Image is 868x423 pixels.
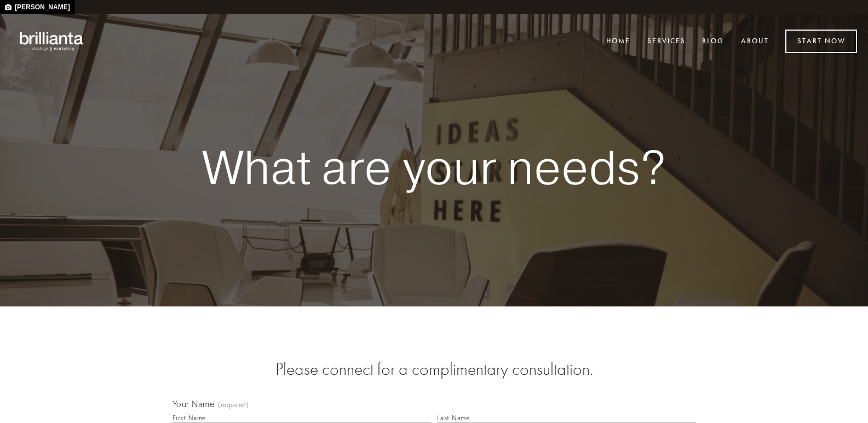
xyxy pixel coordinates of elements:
[437,414,470,422] div: Last Name
[695,32,731,50] a: Blog
[173,414,206,422] div: First Name
[734,32,776,50] a: About
[640,32,693,50] a: Services
[11,25,93,57] img: brillianta - research, strategy, marketing
[190,141,679,193] strong: What are your needs?
[218,402,249,408] span: (required)
[173,359,696,380] h2: Please connect for a complimentary consultation.
[599,32,637,50] a: Home
[13,2,72,12] span: [PERSON_NAME]
[173,398,215,409] span: Your Name
[785,30,857,53] a: Start Now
